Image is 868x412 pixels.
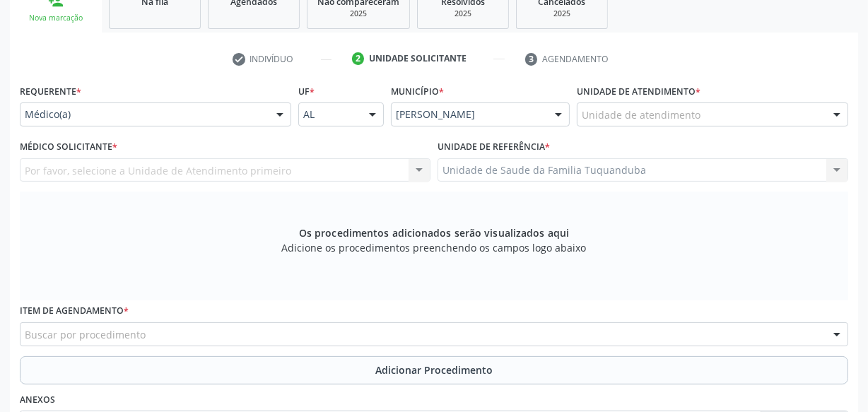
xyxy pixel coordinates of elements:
label: Município [391,81,444,102]
label: Requerente [20,81,81,102]
span: Adicionar Procedimento [375,363,493,377]
label: Unidade de referência [438,136,550,158]
label: Unidade de atendimento [577,81,700,102]
span: Os procedimentos adicionados serão visualizados aqui [299,225,569,240]
div: Unidade solicitante [369,52,467,65]
div: 2 [352,52,365,65]
span: [PERSON_NAME] [396,107,541,122]
div: 2025 [428,8,498,19]
label: Item de agendamento [20,300,129,322]
span: Médico(a) [25,107,262,122]
button: Adicionar Procedimento [20,356,848,384]
div: Nova marcação [20,13,92,23]
span: AL [303,107,355,122]
span: Adicione os procedimentos preenchendo os campos logo abaixo [282,240,587,255]
div: 2025 [527,8,597,19]
div: 2025 [317,8,399,19]
span: Unidade de atendimento [582,107,700,122]
label: UF [298,81,315,102]
label: Médico Solicitante [20,136,117,158]
span: Buscar por procedimento [25,327,146,342]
